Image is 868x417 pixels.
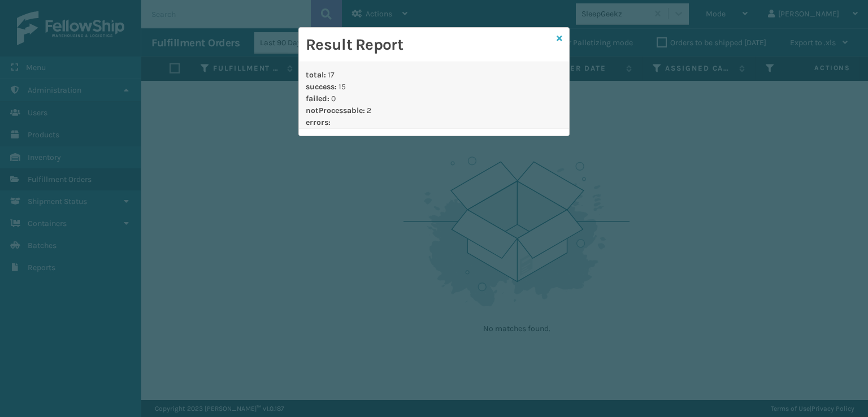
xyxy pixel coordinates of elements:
strong: total : [306,70,326,80]
strong: notProcessable : [306,106,365,115]
strong: failed : [306,94,329,103]
span: 2 [367,106,371,115]
span: 15 [338,82,346,92]
h2: Result Report [306,34,552,55]
strong: errors : [306,118,331,127]
strong: success : [306,82,337,92]
span: 17 [328,70,335,80]
span: 0 [331,94,336,103]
